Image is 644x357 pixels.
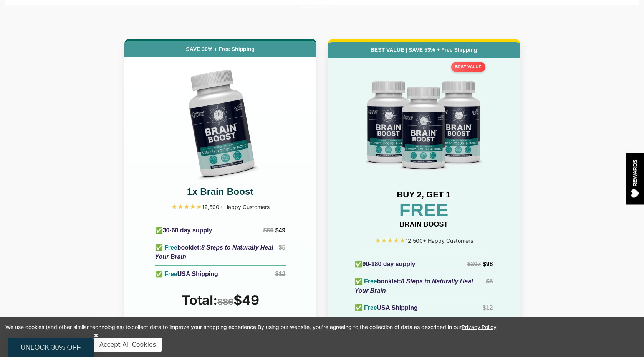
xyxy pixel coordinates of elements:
span: $49 [275,227,286,234]
span: Free [364,278,377,285]
span: We use cookies (and other similar technologies) to collect data to improve your shopping experien... [5,324,498,330]
div: 30-60 day supply [155,226,212,235]
span: $207 [467,261,481,267]
a: Privacy Policy [462,324,496,330]
span: $69 [263,227,274,234]
span: $12 [275,271,286,277]
div: booklet: [155,243,279,262]
div: ★★★★★ [336,235,512,246]
span: Free [164,244,177,251]
span: $98 [483,261,493,267]
div: booklet: [355,277,486,295]
div: SAVE 30% + Free Shipping [124,41,316,57]
p: all natural [MEDICAL_DATA] [10,5,635,8]
strong: 12,500+ Happy Customers [202,204,270,210]
span: ✅ [155,271,163,277]
h3: 1x Brain Boost [132,186,309,198]
span: ✅ [355,304,363,311]
div: BEST VALUE | SAVE 53% + Free Shipping [328,42,520,58]
em: 8 Steps to Naturally Heal Your Brain [355,278,473,294]
div: UNLOCK 30% OFFClose teaser [8,338,94,357]
span: $5 [279,244,286,251]
span: UNLOCK 30% OFF [20,344,81,351]
em: 8 Steps to Naturally Heal Your Brain [155,244,273,260]
strong: 12,500+ Happy Customers [406,237,473,244]
span: ✅ [155,244,163,251]
div: BUY 2, GET 1 [336,188,512,201]
span: $86 [217,297,233,307]
img: 1x Brain Boost [163,65,278,180]
span: ✅ [355,261,363,267]
span: ✅ [155,227,163,234]
div: ★★★★★ [132,202,309,212]
span: ✅ [355,278,363,285]
div: FREE [336,201,512,219]
div: BRAIN BOOST [336,219,512,230]
div: USA Shipping [355,303,418,313]
button: Accept All Cookies [93,338,162,352]
div: USA Shipping [155,270,218,279]
button: Close teaser [92,332,100,339]
img: Buy 2 Get 1 Free [366,66,482,181]
span: $5 [486,278,493,285]
span: Free [164,271,177,277]
div: BEST VALUE [451,62,485,72]
p: Total: $49 [132,292,309,308]
span: Free [364,304,377,311]
span: $12 [483,304,493,311]
div: 90-180 day supply [355,260,416,269]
